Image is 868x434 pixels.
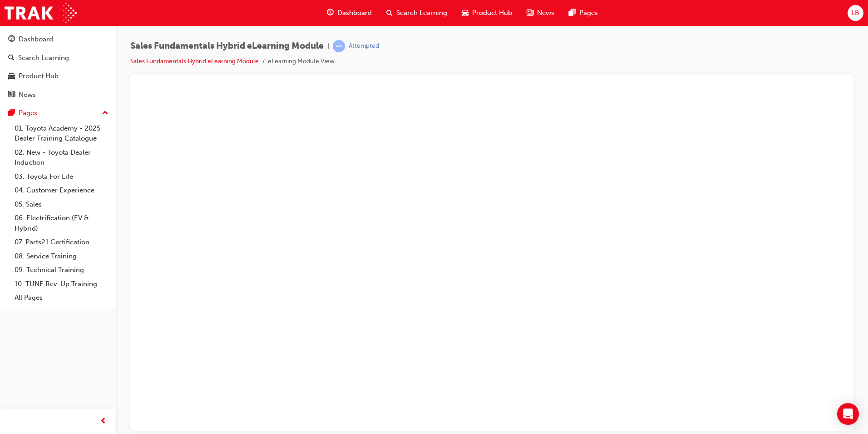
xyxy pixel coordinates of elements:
[4,31,112,48] a: Dashboard
[472,8,512,18] span: Product Hub
[11,146,112,170] a: 02. New - Toyota Dealer Induction
[4,68,112,85] a: Product Hub
[11,291,112,305] a: All Pages
[8,109,15,117] span: pages-icon
[102,107,108,119] span: up-icon
[11,249,112,263] a: 08. Service Training
[4,29,112,105] button: DashboardSearch LearningProduct HubNews
[8,54,15,62] span: search-icon
[579,8,598,18] span: Pages
[569,7,576,19] span: pages-icon
[19,34,53,45] div: Dashboard
[519,4,562,22] a: news-iconNews
[19,108,37,118] div: Pages
[8,72,15,81] span: car-icon
[527,7,533,19] span: news-icon
[396,8,447,18] span: Search Learning
[11,170,112,184] a: 03. Toyota For Life
[8,35,15,44] span: guage-icon
[386,7,393,19] span: search-icon
[11,263,112,277] a: 09. Technical Training
[268,56,335,67] li: eLearning Module View
[320,4,379,22] a: guage-iconDashboard
[11,183,112,197] a: 04. Customer Experience
[454,4,519,22] a: car-iconProduct Hub
[4,105,112,121] button: Pages
[4,50,112,66] a: Search Learning
[130,41,324,51] span: Sales Fundamentals Hybrid eLearning Module
[11,197,112,212] a: 05. Sales
[327,41,329,51] span: |
[379,4,454,22] a: search-iconSearch Learning
[11,211,112,235] a: 06. Electrification (EV & Hybrid)
[4,86,112,103] a: News
[837,403,859,425] div: Open Intercom Messenger
[562,4,605,22] a: pages-iconPages
[333,40,345,52] span: learningRecordVerb_ATTEMPT-icon
[11,235,112,249] a: 07. Parts21 Certification
[8,91,15,99] span: news-icon
[11,277,112,291] a: 10. TUNE Rev-Up Training
[337,8,372,18] span: Dashboard
[11,121,112,146] a: 01. Toyota Academy - 2025 Dealer Training Catalogue
[100,416,107,427] span: prev-icon
[327,7,334,19] span: guage-icon
[848,5,863,21] button: LB
[19,71,59,81] div: Product Hub
[851,8,859,18] span: LB
[462,7,469,19] span: car-icon
[537,8,554,18] span: News
[130,57,259,65] a: Sales Fundamentals Hybrid eLearning Module
[18,53,69,63] div: Search Learning
[349,42,379,50] div: Attempted
[5,3,77,23] img: Trak
[19,90,36,100] div: News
